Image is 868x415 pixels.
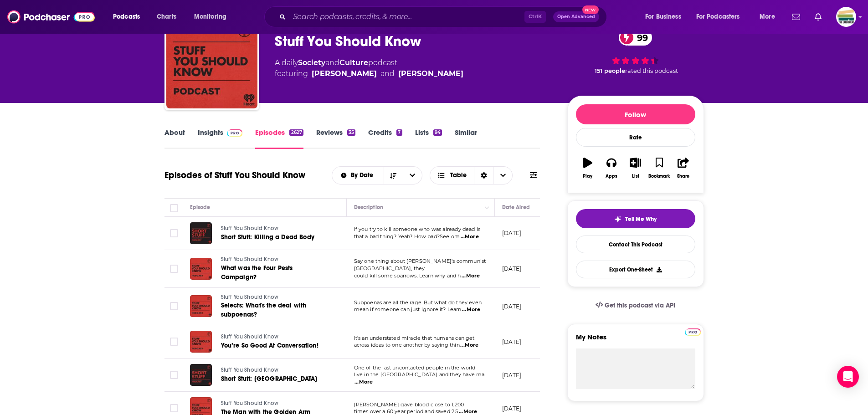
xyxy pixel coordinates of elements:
span: times over a 60 year period and saved 2.5 [354,408,458,415]
span: New [582,5,599,14]
span: Toggle select row [170,229,178,237]
a: Stuff You Should Know [221,366,329,374]
a: Culture [339,58,368,67]
span: across ideas to one another by saying thin [354,342,460,348]
span: mean if someone can just ignore it? Learn [354,306,462,313]
label: My Notes [576,333,695,348]
img: Podchaser - Follow, Share and Rate Podcasts [7,8,95,26]
a: Show notifications dropdown [788,9,804,25]
a: Credits7 [368,128,402,149]
a: Stuff You Should Know [221,400,329,408]
img: Podchaser Pro [227,129,243,137]
span: By Date [351,172,376,179]
span: Stuff You Should Know [221,400,279,406]
button: open menu [403,167,422,184]
a: Pro website [685,327,701,336]
a: Get this podcast via API [588,294,683,317]
input: Search podcasts, credits, & more... [289,10,524,24]
a: InsightsPodchaser Pro [198,128,243,149]
a: Similar [455,128,477,149]
div: 94 [433,129,442,136]
span: and [325,58,339,67]
a: Stuff You Should Know [221,256,330,264]
span: Monitoring [194,10,226,23]
a: Short Stuff: [GEOGRAPHIC_DATA] [221,374,329,384]
p: [DATE] [502,338,522,346]
div: List [632,174,639,179]
a: Show notifications dropdown [811,9,825,25]
a: You’re So Good At Conversation! [221,341,329,350]
p: [DATE] [502,405,522,412]
button: tell me why sparkleTell Me Why [576,209,695,228]
span: Tell Me Why [625,215,657,223]
span: ...More [461,233,479,241]
span: 151 people [595,67,625,74]
div: Description [354,202,383,213]
img: tell me why sparkle [614,215,621,223]
button: Column Actions [482,202,493,213]
span: rated this podcast [625,67,678,74]
button: open menu [753,10,786,24]
span: ...More [460,342,478,349]
button: Show profile menu [836,7,856,27]
button: Play [576,152,600,184]
a: Short Stuff: Killing a Dead Body [221,233,329,242]
span: Stuff You Should Know [221,333,279,340]
p: [DATE] [502,302,522,310]
a: What was the Four Pests Campaign? [221,264,330,282]
img: Stuff You Should Know [166,17,257,108]
span: It’s an understated miracle that humans can get [354,335,475,341]
span: Toggle select row [170,371,178,379]
span: For Podcasters [696,10,740,23]
span: Get this podcast via API [605,302,675,309]
span: and [380,68,395,79]
button: open menu [639,10,693,24]
div: Play [583,174,592,179]
button: Apps [600,152,623,184]
button: Open AdvancedNew [553,11,599,22]
span: Short Stuff: [GEOGRAPHIC_DATA] [221,375,318,383]
span: If you try to kill someone who was already dead is [354,226,481,232]
div: 7 [396,129,402,136]
a: Chuck Bryant [398,68,463,79]
span: For Business [645,10,681,23]
div: 35 [347,129,355,136]
button: Bookmark [647,152,671,184]
div: Bookmark [648,174,670,179]
span: Logged in as ExperimentPublicist [836,7,856,27]
span: Toggle select row [170,338,178,346]
span: Subpoenas are all the rage. But what do they even [354,299,482,306]
button: Choose View [430,166,513,184]
div: Search podcasts, credits, & more... [273,6,616,27]
div: 2627 [289,129,303,136]
a: Stuff You Should Know [221,225,329,233]
div: Share [677,174,689,179]
img: User Profile [836,7,856,27]
div: Open Intercom Messenger [837,366,859,388]
span: Selects: What's the deal with subpoenas? [221,302,307,318]
a: Reviews35 [316,128,355,149]
div: Episode [190,202,211,213]
button: Share [671,152,695,184]
button: Sort Direction [384,167,403,184]
span: Toggle select row [170,404,178,412]
a: Episodes2627 [255,128,303,149]
button: Export One-Sheet [576,261,695,278]
span: Podcasts [113,10,140,23]
p: [DATE] [502,229,522,237]
span: Charts [157,10,176,23]
span: 99 [628,30,652,46]
div: Apps [606,174,617,179]
a: Contact This Podcast [576,236,695,253]
span: [PERSON_NAME] gave blood close to 1,200 [354,401,464,408]
span: Table [450,172,467,179]
div: A daily podcast [275,57,463,79]
a: Josh Clark [312,68,377,79]
p: [DATE] [502,265,522,272]
span: More [760,10,775,23]
span: Stuff You Should Know [221,256,279,262]
button: open menu [332,172,384,179]
span: One of the last uncontacted people in the world [354,364,476,371]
